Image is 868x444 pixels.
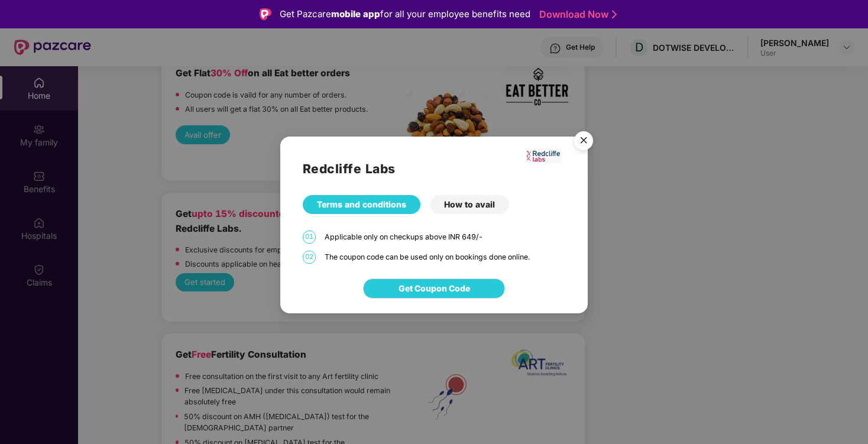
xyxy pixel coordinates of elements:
[399,282,470,295] span: Get Coupon Code
[303,251,316,264] span: 02
[260,8,271,20] img: Logo
[303,195,420,214] div: Terms and conditions
[526,148,561,163] img: Screenshot%202023-06-01%20at%2011.51.45%20AM.png
[325,251,565,262] div: The coupon code can be used only on bookings done online.
[567,125,599,157] button: Close
[303,231,316,244] span: 01
[363,278,505,299] button: Get Coupon Code
[539,8,613,21] a: Download Now
[430,195,509,214] div: How to avail
[325,231,565,242] div: Applicable only on checkups above INR 649/-
[612,8,617,21] img: Stroke
[331,8,380,20] strong: mobile app
[280,7,530,21] div: Get Pazcare for all your employee benefits need
[303,159,565,179] h2: Redcliffe Labs
[567,126,600,159] img: svg+xml;base64,PHN2ZyB4bWxucz0iaHR0cDovL3d3dy53My5vcmcvMjAwMC9zdmciIHdpZHRoPSI1NiIgaGVpZ2h0PSI1Ni...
